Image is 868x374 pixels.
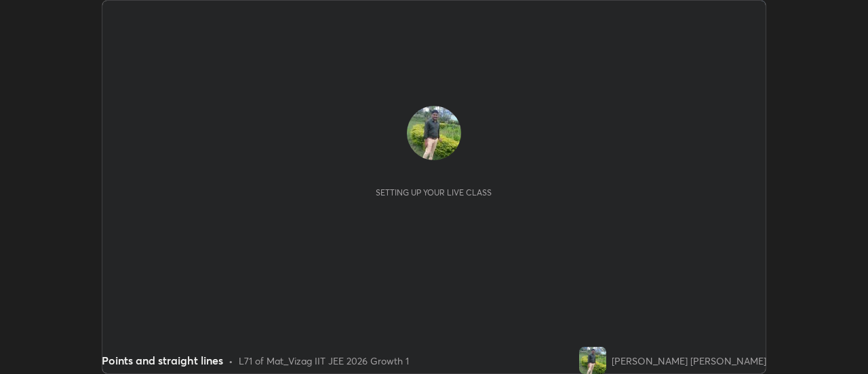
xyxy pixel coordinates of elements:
[407,106,461,160] img: afe1edb7582d41a191fcd2e1bcbdba24.51076816_3
[579,347,606,374] img: afe1edb7582d41a191fcd2e1bcbdba24.51076816_3
[612,354,766,368] div: [PERSON_NAME] [PERSON_NAME]
[239,354,409,368] div: L71 of Mat_Vizag IIT JEE 2026 Growth 1
[229,354,233,368] div: •
[102,352,223,369] div: Points and straight lines
[376,187,492,198] div: Setting up your live class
